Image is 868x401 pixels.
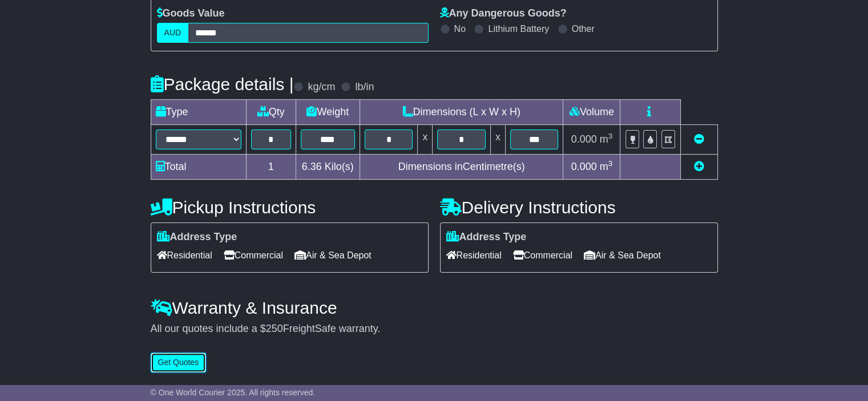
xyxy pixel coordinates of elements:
sup: 3 [608,132,613,140]
td: Dimensions (L x W x H) [360,100,563,125]
span: Air & Sea Depot [294,246,372,264]
h4: Delivery Instructions [440,198,718,217]
label: Other [572,23,595,34]
label: AUD [157,23,189,43]
td: Dimensions in Centimetre(s) [360,155,563,180]
h4: Package details | [151,75,294,94]
span: Residential [157,246,212,264]
span: Residential [446,246,502,264]
label: Address Type [446,231,527,244]
label: No [454,23,466,34]
span: m [600,161,613,172]
h4: Warranty & Insurance [151,298,718,317]
label: Lithium Battery [488,23,549,34]
a: Add new item [694,161,704,172]
td: Total [151,155,246,180]
td: Volume [563,100,620,125]
span: 0.000 [571,161,597,172]
h4: Pickup Instructions [151,198,429,217]
label: Address Type [157,231,237,244]
span: 0.000 [571,133,597,145]
div: All our quotes include a $ FreightSafe warranty. [151,323,718,335]
label: Any Dangerous Goods? [440,7,567,20]
a: Remove this item [694,133,704,145]
span: Commercial [513,246,572,264]
button: Get Quotes [151,353,207,372]
span: © One World Courier 2025. All rights reserved. [151,388,316,397]
span: 6.36 [302,161,322,172]
sup: 3 [608,159,613,168]
td: Qty [246,100,296,125]
span: m [600,133,613,145]
label: Goods Value [157,7,225,20]
label: lb/in [355,81,374,94]
td: Weight [296,100,360,125]
td: Kilo(s) [296,155,360,180]
span: Commercial [224,246,283,264]
span: Air & Sea Depot [584,246,661,264]
td: Type [151,100,246,125]
td: x [490,125,505,155]
td: x [418,125,433,155]
span: 250 [266,323,283,334]
label: kg/cm [308,81,335,94]
td: 1 [246,155,296,180]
